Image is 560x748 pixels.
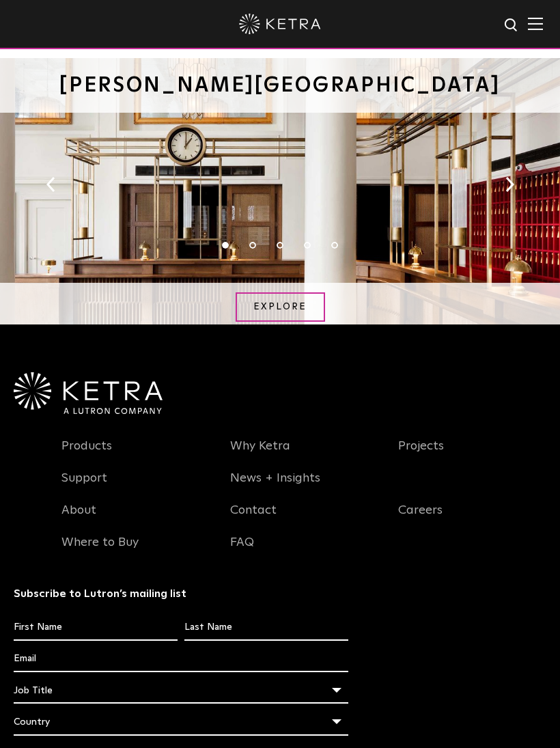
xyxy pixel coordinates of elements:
[14,646,348,672] input: Email
[61,439,112,470] a: Products
[44,176,57,193] button: Previous
[230,503,277,534] a: Contact
[14,709,348,735] div: Country
[184,615,348,641] input: Last Name
[277,242,283,249] button: 3
[249,242,256,249] button: 2
[528,17,543,30] img: Hamburger%20Nav.svg
[230,439,290,470] a: Why Ketra
[398,503,443,534] a: Careers
[61,535,139,566] a: Where to Buy
[14,615,178,641] input: First Name
[230,535,254,566] a: FAQ
[61,503,96,534] a: About
[14,678,348,704] div: Job Title
[398,439,444,470] a: Projects
[503,17,520,34] img: search icon
[304,242,311,249] button: 4
[14,372,163,415] img: Ketra-aLutronCo_White_RGB
[331,242,338,249] button: 5
[239,14,321,34] img: ketra-logo-2019-white
[236,292,325,322] a: Explore
[14,587,546,601] h3: Subscribe to Lutron’s mailing list
[61,471,107,502] a: Support
[222,242,229,249] button: 1
[230,471,320,502] a: News + Insights
[61,438,546,502] div: Navigation Menu
[61,502,546,566] div: Navigation Menu
[503,176,516,193] button: Next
